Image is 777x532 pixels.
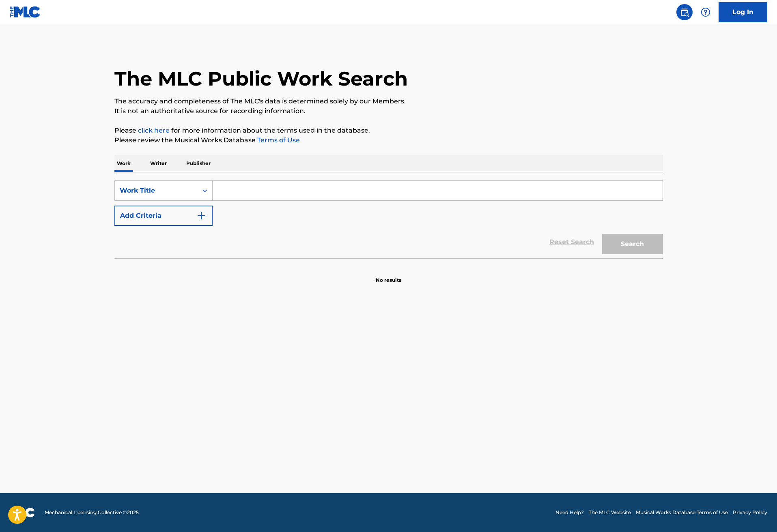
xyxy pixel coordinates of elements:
[138,127,170,134] a: click here
[719,2,767,22] a: Log In
[196,211,206,221] img: 9d2ae6d4665cec9f34b9.svg
[701,7,710,17] img: help
[120,186,193,195] div: Work Title
[45,509,139,516] span: Mechanical Licensing Collective © 2025
[10,6,41,18] img: MLC Logo
[184,155,213,172] p: Publisher
[636,509,728,516] a: Musical Works Database Terms of Use
[589,509,631,516] a: The MLC Website
[114,155,133,172] p: Work
[680,7,689,17] img: search
[697,4,714,20] div: Help
[114,206,213,226] button: Add Criteria
[376,267,401,284] p: No results
[114,66,408,91] h1: The MLC Public Work Search
[114,180,663,258] form: Search Form
[555,509,584,516] a: Need Help?
[114,97,663,106] p: The accuracy and completeness of The MLC's data is determined solely by our Members.
[148,155,169,172] p: Writer
[676,4,693,20] a: Public Search
[733,509,767,516] a: Privacy Policy
[114,135,663,145] p: Please review the Musical Works Database
[114,106,663,116] p: It is not an authoritative source for recording information.
[10,508,35,517] img: logo
[114,126,663,135] p: Please for more information about the terms used in the database.
[256,136,300,144] a: Terms of Use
